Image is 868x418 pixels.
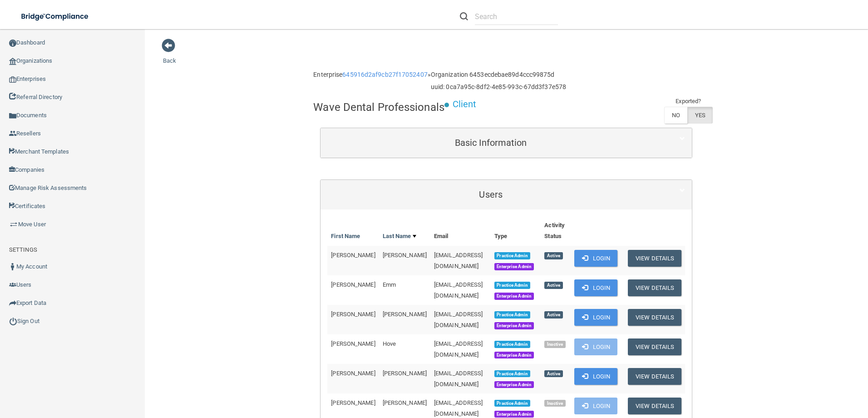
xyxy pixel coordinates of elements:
[434,252,483,269] span: [EMAIL_ADDRESS][DOMAIN_NAME]
[9,40,16,47] img: ic_dashboard_dark.d01f4a41.png
[342,71,427,78] a: 645916d2af9cb27f17052407
[9,263,16,270] img: ic_user_dark.df1a06c3.png
[628,398,681,414] button: View Details
[430,216,491,246] th: Email
[574,338,617,355] button: Login
[331,399,375,406] span: [PERSON_NAME]
[9,220,18,229] img: briefcase.64adab9b.png
[9,130,16,137] img: ic_reseller.de258add.png
[628,279,681,296] button: View Details
[9,244,37,255] label: SETTINGS
[383,281,396,288] span: Emm
[544,370,562,378] span: Active
[434,399,483,417] span: [EMAIL_ADDRESS][DOMAIN_NAME]
[475,8,558,25] input: Search
[664,96,713,107] td: Exported?
[434,311,483,328] span: [EMAIL_ADDRESS][DOMAIN_NAME]
[383,231,416,242] a: Last Name
[14,7,97,26] img: bridge_compliance_login_screen.278c3ca4.svg
[327,189,654,199] h5: Users
[331,311,375,318] span: [PERSON_NAME]
[544,400,566,407] span: Inactive
[9,112,16,119] img: icon-documents.8dae5593.png
[544,282,562,289] span: Active
[383,370,427,377] span: [PERSON_NAME]
[711,353,857,390] iframe: Drift Widget Chat Controller
[327,133,685,153] a: Basic Information
[544,341,566,348] span: Inactive
[494,370,530,378] span: Practice Admin
[664,107,687,124] label: NO
[431,71,566,78] h6: Organization 6453ecdebae89d4ccc99875d
[544,252,562,259] span: Active
[494,282,530,289] span: Practice Admin
[494,400,530,407] span: Practice Admin
[494,411,534,418] span: Enterprise Admin
[163,46,176,64] a: Back
[494,341,530,348] span: Practice Admin
[574,368,617,385] button: Login
[628,309,681,326] button: View Details
[628,368,681,385] button: View Details
[431,84,566,90] h6: uuid: 0ca7a95c-8df2-4e85-993c-67dd3f37e578
[9,317,17,325] img: ic_power_dark.7ecde6b1.png
[383,252,427,259] span: [PERSON_NAME]
[574,398,617,414] button: Login
[491,216,541,246] th: Type
[331,252,375,259] span: [PERSON_NAME]
[383,399,427,406] span: [PERSON_NAME]
[687,107,713,124] label: YES
[574,309,617,326] button: Login
[9,281,16,289] img: icon-users.e205127d.png
[383,311,427,318] span: [PERSON_NAME]
[383,340,396,347] span: Hove
[494,352,534,359] span: Enterprise Admin
[434,340,483,358] span: [EMAIL_ADDRESS][DOMAIN_NAME]
[574,279,617,296] button: Login
[494,263,534,270] span: Enterprise Admin
[434,281,483,299] span: [EMAIL_ADDRESS][DOMAIN_NAME]
[460,12,468,20] img: ic-search.3b580494.png
[494,252,530,259] span: Practice Admin
[434,370,483,388] span: [EMAIL_ADDRESS][DOMAIN_NAME]
[9,58,16,65] img: organization-icon.f8decf85.png
[313,71,431,78] h6: Enterprise »
[331,281,375,288] span: [PERSON_NAME]
[313,101,444,113] h4: Wave Dental Professionals
[628,250,681,267] button: View Details
[541,216,571,246] th: Activity Status
[494,322,534,329] span: Enterprise Admin
[327,184,685,205] a: Users
[327,138,654,148] h5: Basic Information
[331,370,375,377] span: [PERSON_NAME]
[453,96,477,113] p: Client
[494,381,534,388] span: Enterprise Admin
[494,311,530,318] span: Practice Admin
[331,231,360,242] a: First Name
[494,293,534,300] span: Enterprise Admin
[9,76,16,83] img: enterprise.0d942306.png
[331,340,375,347] span: [PERSON_NAME]
[544,311,562,318] span: Active
[9,299,16,307] img: icon-export.b9366987.png
[574,250,617,267] button: Login
[628,338,681,355] button: View Details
